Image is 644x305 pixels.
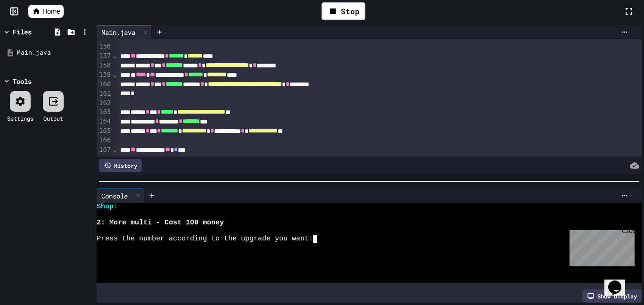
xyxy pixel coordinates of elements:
div: Main.java [97,27,140,37]
div: Settings [7,114,33,123]
div: 158 [97,61,112,70]
div: 166 [97,136,112,145]
span: 2: More multi - Cost 100 money [97,219,224,227]
iframe: chat widget [566,226,635,266]
div: Console [97,191,132,201]
div: 161 [97,89,112,99]
div: 164 [97,117,112,126]
div: Files [13,27,32,37]
div: History [99,159,142,172]
div: Chat with us now!Close [4,4,65,60]
a: Home [28,5,64,18]
span: Shop: [97,203,118,211]
div: Console [97,189,144,203]
div: Show display [582,289,642,303]
div: 156 [97,42,112,51]
div: 167 [97,145,112,155]
div: 163 [97,107,112,117]
div: Output [43,114,63,123]
span: Fold line [112,52,117,59]
span: Press the number according to the upgrade you want: [97,235,313,243]
span: Home [42,7,60,16]
div: 159 [97,70,112,80]
div: Main.java [17,48,91,58]
div: Tools [13,76,32,86]
span: Fold line [112,146,117,153]
div: Stop [322,2,365,20]
div: 160 [97,80,112,89]
iframe: chat widget [604,267,635,296]
div: 162 [97,99,112,108]
div: 168 [97,155,112,164]
div: Main.java [97,25,152,39]
div: 165 [97,126,112,136]
span: Fold line [112,71,117,78]
div: 157 [97,51,112,61]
